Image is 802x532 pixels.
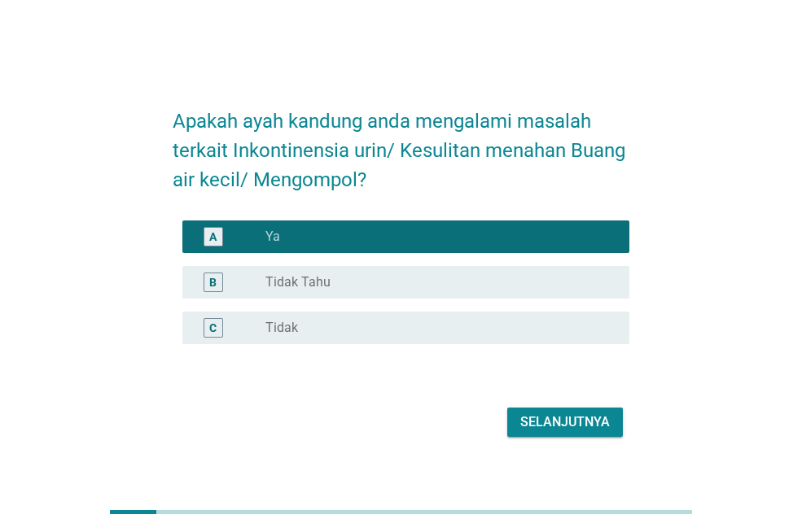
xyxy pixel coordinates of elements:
div: Selanjutnya [520,412,610,432]
h2: Apakah ayah kandung anda mengalami masalah terkait Inkontinensia urin/ Kesulitan menahan Buang ai... [173,90,629,194]
button: Selanjutnya [507,408,623,437]
div: C [209,320,217,337]
div: B [209,274,217,291]
label: Ya [265,229,280,245]
label: Tidak Tahu [265,274,331,290]
div: A [209,229,217,246]
label: Tidak [265,320,298,336]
